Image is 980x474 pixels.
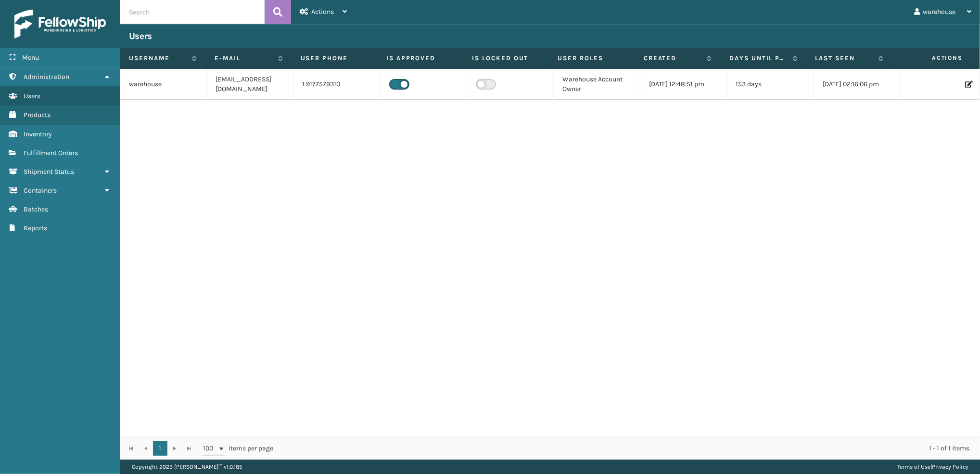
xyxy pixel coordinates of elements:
[644,54,702,63] label: Created
[965,81,971,88] i: Edit
[14,10,106,39] img: logo
[203,444,217,453] span: 100
[554,69,640,100] td: Warehouse Account Owner
[129,54,187,63] label: Username
[472,54,540,63] label: Is Locked Out
[815,54,874,63] label: Last Seen
[895,50,968,66] span: Actions
[129,30,152,42] h3: Users
[203,441,273,456] span: items per page
[215,54,273,63] label: E-mail
[24,130,52,138] span: Inventory
[24,149,78,157] span: Fulfillment Orders
[24,205,48,213] span: Batches
[24,111,51,119] span: Products
[293,69,380,100] td: 1 9177579310
[24,92,40,100] span: Users
[287,444,969,453] div: 1 - 1 of 1 items
[558,54,626,63] label: User Roles
[132,460,242,474] p: Copyright 2023 [PERSON_NAME]™ v 1.0.185
[640,69,727,100] td: [DATE] 12:48:51 pm
[897,463,930,470] a: Terms of Use
[727,69,814,100] td: 153 days
[24,73,69,81] span: Administration
[814,69,901,100] td: [DATE] 02:16:06 pm
[207,69,293,100] td: [EMAIL_ADDRESS][DOMAIN_NAME]
[24,186,57,195] span: Containers
[24,168,74,176] span: Shipment Status
[301,54,369,63] label: User phone
[22,53,39,62] span: Menu
[386,54,454,63] label: Is Approved
[932,463,968,470] a: Privacy Policy
[120,69,207,100] td: warehouse
[311,8,334,16] span: Actions
[729,54,788,63] label: Days until password expires
[153,441,167,456] a: 1
[897,460,968,474] div: |
[24,224,47,232] span: Reports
